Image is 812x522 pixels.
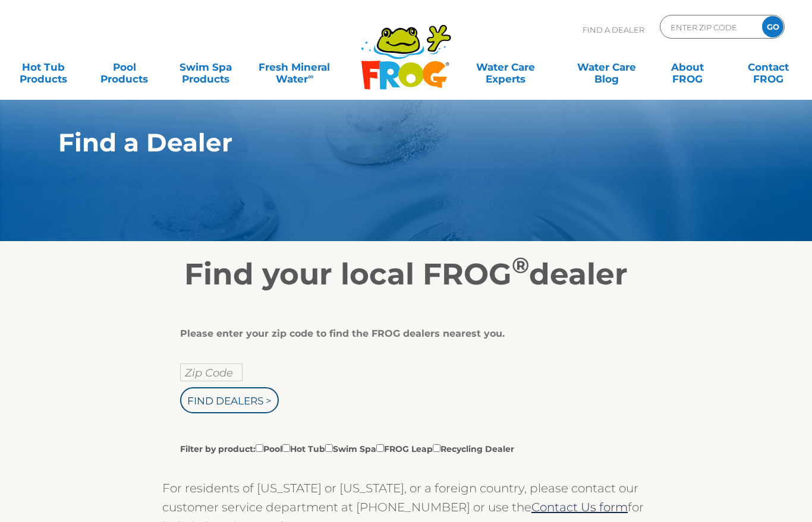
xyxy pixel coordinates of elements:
input: Filter by product:PoolHot TubSwim SpaFROG LeapRecycling Dealer [376,444,384,452]
a: PoolProducts [93,55,156,79]
input: Find Dealers > [180,387,279,413]
sup: ® [512,252,529,279]
a: Water CareExperts [454,55,556,79]
label: Filter by product: Pool Hot Tub Swim Spa FROG Leap Recycling Dealer [180,442,514,455]
input: Zip Code Form [669,18,750,36]
input: Filter by product:PoolHot TubSwim SpaFROG LeapRecycling Dealer [282,444,290,452]
input: Filter by product:PoolHot TubSwim SpaFROG LeapRecycling Dealer [256,444,263,452]
p: Find A Dealer [583,15,644,45]
input: GO [762,16,783,37]
a: Hot TubProducts [12,55,75,79]
a: ContactFROG [737,55,800,79]
input: Filter by product:PoolHot TubSwim SpaFROG LeapRecycling Dealer [325,444,333,452]
a: Swim SpaProducts [174,55,237,79]
h1: Find a Dealer [58,128,698,157]
input: Filter by product:PoolHot TubSwim SpaFROG LeapRecycling Dealer [433,444,440,452]
h2: Find your local FROG dealer [40,257,772,292]
sup: ∞ [308,72,313,81]
div: Please enter your zip code to find the FROG dealers nearest you. [180,328,623,340]
a: AboutFROG [656,55,719,79]
a: Contact Us form [531,500,628,514]
a: Fresh MineralWater∞ [255,55,334,79]
a: Water CareBlog [575,55,638,79]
